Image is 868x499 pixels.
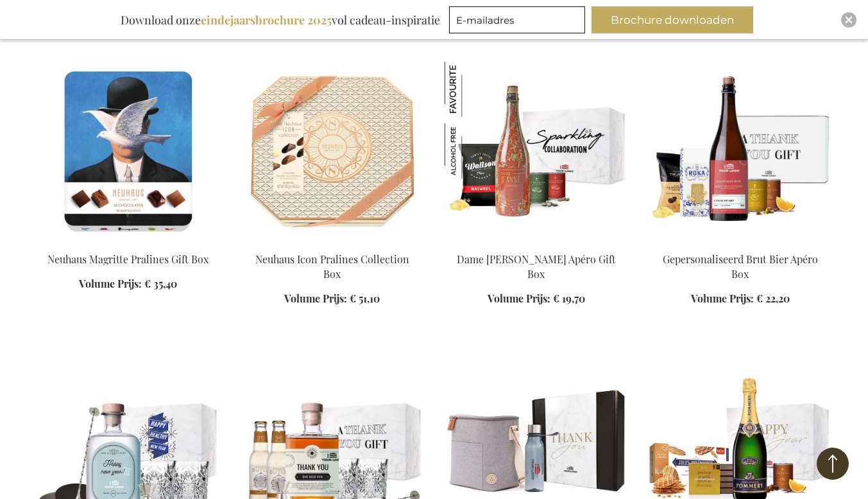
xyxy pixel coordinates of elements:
[79,277,177,292] a: Volume Prijs: € 35,40
[756,292,790,305] span: € 22,20
[591,6,753,33] button: Brochure downloaden
[488,292,550,305] span: Volume Prijs:
[445,123,500,179] img: Dame Jeanne Biermocktail Apéro Gift Box
[445,62,500,117] img: Dame Jeanne Biermocktail Apéro Gift Box
[449,6,589,37] form: marketing offers and promotions
[649,62,832,241] img: Personalised Champagne Beer Apero Box
[37,236,220,249] a: Neuhaus Magritte Pralines Gift Box
[845,16,853,24] img: Close
[284,292,380,306] a: Volume Prijs: € 51,10
[284,292,347,305] span: Volume Prijs:
[241,62,424,241] img: Neuhaus Icon Pralines Collection Box - Exclusive Business Gifts
[449,6,585,33] input: E-mailadres
[201,12,332,28] b: eindejaarsbrochure 2025
[350,292,380,305] span: € 51,10
[488,292,585,306] a: Volume Prijs: € 19,70
[47,252,208,266] a: Neuhaus Magritte Pralines Gift Box
[241,236,424,249] a: Neuhaus Icon Pralines Collection Box - Exclusive Business Gifts
[649,236,832,249] a: Personalised Champagne Beer Apero Box
[37,62,220,241] img: Neuhaus Magritte Pralines Gift Box
[445,62,628,241] img: Dame Jeanne Biermocktail Apéro Gift Box
[445,236,628,249] a: Dame Jeanne Biermocktail Apéro Gift Box Dame Jeanne Biermocktail Apéro Gift Box Dame Jeanne Bierm...
[663,252,818,281] a: Gepersonaliseerd Brut Bier Apéro Box
[255,252,409,281] a: Neuhaus Icon Pralines Collection Box
[841,12,856,28] div: Close
[691,292,790,306] a: Volume Prijs: € 22,20
[144,277,177,290] span: € 35,40
[79,277,142,290] span: Volume Prijs:
[691,292,754,305] span: Volume Prijs:
[115,6,446,33] div: Download onze vol cadeau-inspiratie
[553,292,585,305] span: € 19,70
[457,252,616,281] a: Dame [PERSON_NAME] Apéro Gift Box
